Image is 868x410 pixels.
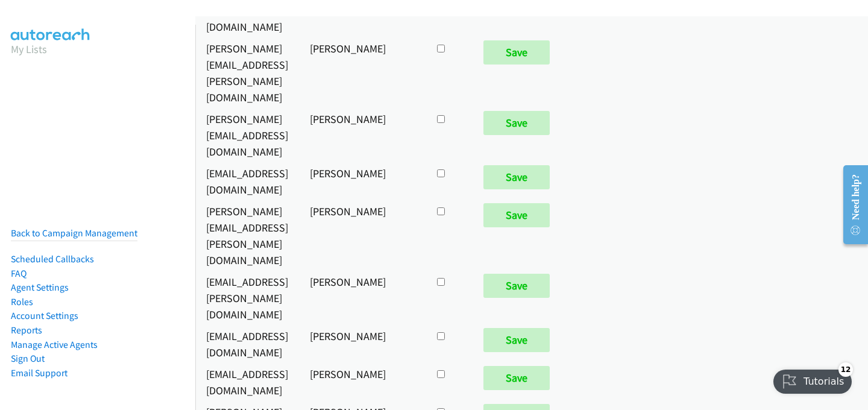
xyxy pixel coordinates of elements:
a: Account Settings [11,310,78,321]
input: Save [483,203,550,227]
a: FAQ [11,268,27,279]
iframe: Resource Center [834,157,868,253]
td: [PERSON_NAME] [299,200,424,271]
a: Manage Active Agents [11,339,98,350]
input: Save [483,366,550,390]
a: Email Support [11,367,68,379]
iframe: Checklist [766,358,859,401]
a: Back to Campaign Management [11,227,137,239]
td: [PERSON_NAME][EMAIL_ADDRESS][PERSON_NAME][DOMAIN_NAME] [195,200,299,271]
a: Reports [11,324,42,336]
input: Save [483,328,550,352]
td: [PERSON_NAME] [299,162,424,200]
input: Save [483,40,550,65]
input: Save [483,165,550,189]
td: [EMAIL_ADDRESS][DOMAIN_NAME] [195,162,299,200]
a: Agent Settings [11,282,69,293]
td: [EMAIL_ADDRESS][PERSON_NAME][DOMAIN_NAME] [195,271,299,325]
td: [PERSON_NAME] [299,37,424,108]
input: Save [483,274,550,298]
a: Scheduled Callbacks [11,253,94,265]
a: Sign Out [11,353,45,364]
td: [PERSON_NAME][EMAIL_ADDRESS][DOMAIN_NAME] [195,108,299,162]
input: Save [483,111,550,135]
td: [EMAIL_ADDRESS][DOMAIN_NAME] [195,325,299,363]
td: [EMAIL_ADDRESS][DOMAIN_NAME] [195,363,299,401]
td: [PERSON_NAME] [299,325,424,363]
a: Roles [11,296,33,307]
td: [PERSON_NAME] [299,108,424,162]
td: [PERSON_NAME][EMAIL_ADDRESS][PERSON_NAME][DOMAIN_NAME] [195,37,299,108]
td: [PERSON_NAME] [299,363,424,401]
td: [PERSON_NAME] [299,271,424,325]
a: My Lists [11,42,47,56]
